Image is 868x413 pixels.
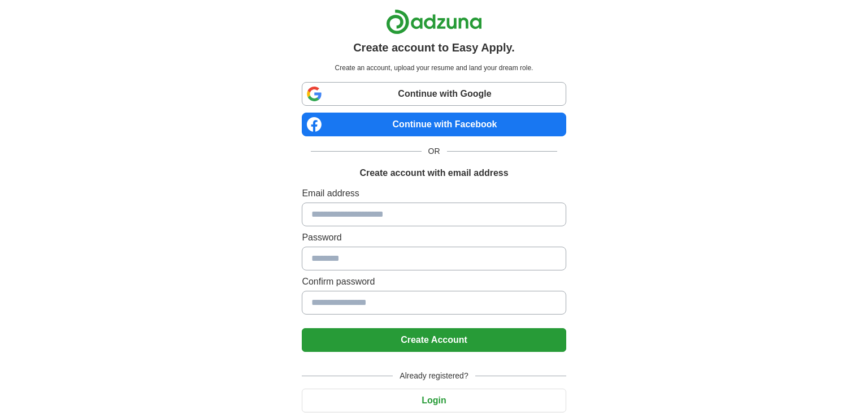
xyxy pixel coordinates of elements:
a: Login [302,395,566,405]
a: Continue with Google [302,82,566,106]
label: Password [302,231,566,244]
button: Login [302,389,566,412]
label: Email address [302,187,566,200]
p: Create an account, upload your resume and land your dream role. [304,63,563,73]
h1: Create account to Easy Apply. [353,39,515,56]
label: Confirm password [302,275,566,289]
img: Adzuna logo [386,9,482,35]
span: OR [422,145,447,157]
span: Already registered? [393,370,475,382]
a: Continue with Facebook [302,113,566,136]
button: Create Account [302,328,566,352]
h1: Create account with email address [359,166,508,180]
